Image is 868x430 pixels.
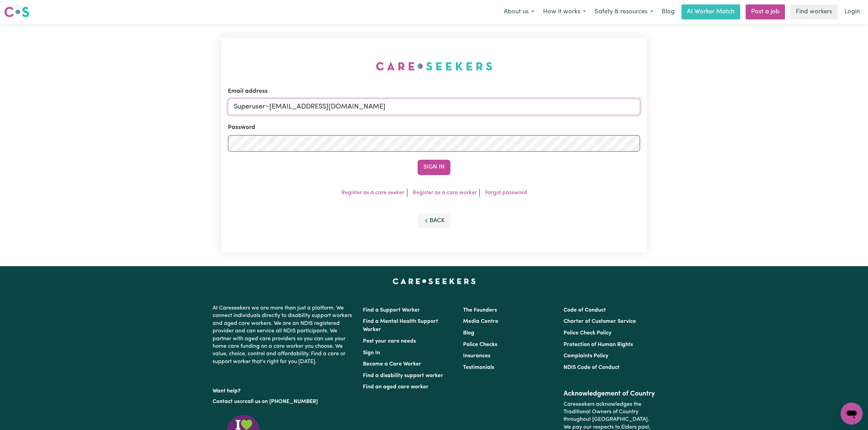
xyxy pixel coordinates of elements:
a: Sign In [363,350,380,356]
a: Blog [463,330,474,336]
p: or [213,395,355,408]
p: Want help? [213,385,355,395]
a: Post your care needs [363,339,416,344]
a: Careseekers logo [4,4,29,20]
a: Complaints Policy [564,353,608,359]
button: Back [418,213,450,228]
a: Contact us [213,399,240,404]
a: NDIS Code of Conduct [564,365,620,370]
button: How it works [539,5,590,19]
a: Charter of Customer Service [564,319,636,324]
label: Password [228,123,255,132]
a: AI Worker Match [681,4,740,19]
iframe: Button to launch messaging window [841,403,863,425]
a: The Founders [463,307,497,313]
a: call us on [PHONE_NUMBER] [245,399,318,404]
a: Code of Conduct [564,307,606,313]
a: Blog [657,4,679,19]
a: Insurances [463,353,490,359]
p: At Careseekers we are more than just a platform. We connect individuals directly to disability su... [213,302,355,368]
a: Register as a care seeker [341,190,404,196]
button: Safety & resources [590,5,657,19]
a: Testimonials [463,365,494,370]
a: Register as a care worker [413,190,477,196]
a: Media Centre [463,319,498,324]
a: Protection of Human Rights [564,342,633,347]
a: Find workers [790,4,838,19]
a: Become a Care Worker [363,361,421,367]
input: Email address [228,99,640,115]
h2: Acknowledgement of Country [564,390,655,398]
a: Find a Mental Health Support Worker [363,319,438,332]
img: Careseekers logo [4,6,29,18]
a: Police Checks [463,342,497,347]
a: Careseekers home page [393,278,476,284]
label: Email address [228,87,268,96]
a: Police Check Policy [564,330,611,336]
button: About us [499,5,539,19]
a: Forgot password [485,190,527,196]
a: Login [840,4,864,19]
button: Sign In [418,160,450,175]
a: Post a job [746,4,785,19]
a: Find a Support Worker [363,307,420,313]
a: Find an aged care worker [363,384,429,390]
a: Find a disability support worker [363,373,443,378]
